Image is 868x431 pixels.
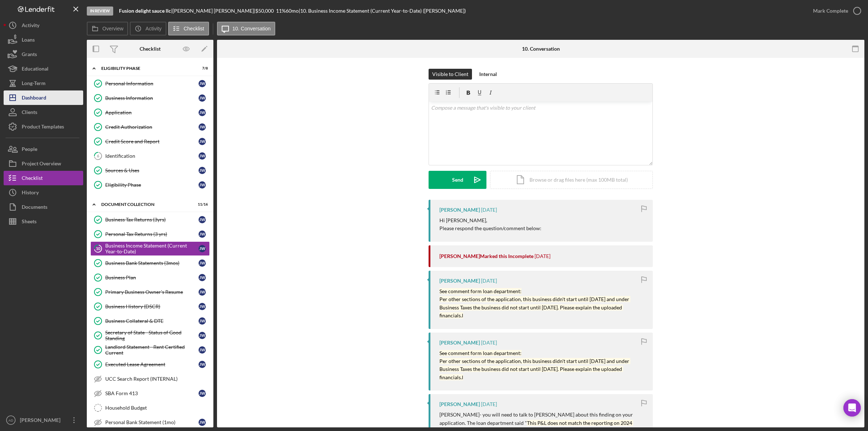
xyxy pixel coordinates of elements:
div: Credit Score and Report [105,139,199,144]
div: J W [199,245,206,252]
label: Overview [102,26,123,31]
a: Dashboard [4,90,83,105]
button: Documents [4,200,83,214]
button: Visible to Client [429,69,472,80]
div: Secretary of State - Status of Good Standing [105,330,199,341]
div: J W [199,231,206,238]
a: Grants [4,47,83,62]
div: Business Bank Statements (3mos) [105,260,199,266]
button: Long-Term [4,76,83,90]
label: 10. Conversation [233,26,271,31]
div: People [22,142,37,158]
div: J W [199,259,206,267]
div: [PERSON_NAME] [18,413,65,429]
div: J W [199,216,206,223]
time: 2025-07-08 23:47 [481,207,497,213]
button: History [4,185,83,200]
a: Personal Bank Statement (1mo)JW [90,415,210,430]
a: Project Overview [4,156,83,171]
mark: See comment form loan department: [439,350,522,356]
div: Eligibility Phase [105,182,199,188]
time: 2025-06-04 04:04 [535,253,550,259]
div: J W [199,317,206,325]
div: Business Income Statement (Current Year-to-Date) [105,243,199,254]
a: Educational [4,62,83,76]
tspan: 10 [96,246,101,251]
div: Identification [105,153,199,159]
label: Activity [145,26,161,31]
div: [PERSON_NAME] [PERSON_NAME] | [173,8,255,14]
div: | 10. Business Income Statement (Current Year-to-Date) ([PERSON_NAME]) [299,8,466,14]
div: Send [452,171,463,189]
div: Clients [22,105,37,121]
div: Household Budget [105,405,209,411]
div: Checklist [22,171,43,187]
div: J W [199,109,206,116]
div: Long-Term [22,76,46,92]
div: In Review [87,7,113,16]
mark: Per other sections of the application, this business didn't start until [DATE] and under Business... [439,296,630,318]
button: Send [429,171,486,189]
div: J W [199,419,206,426]
div: [PERSON_NAME] [439,340,480,346]
a: Credit AuthorizationJW [90,120,210,134]
button: Mark Complete [806,4,864,18]
div: Loans [22,33,35,49]
div: Business Collateral & DTE [105,318,199,324]
mark: See comment form loan department: [439,288,522,294]
div: Grants [22,47,37,63]
div: J W [199,332,206,339]
a: Eligibility PhaseJW [90,178,210,192]
button: Sheets [4,214,83,229]
a: Business Collateral & DTEJW [90,314,210,328]
div: Documents [22,200,47,216]
div: 60 mo [286,8,299,14]
div: [PERSON_NAME] [439,278,480,284]
div: Document Collection [101,202,190,207]
div: J W [199,274,206,281]
div: | [119,8,173,14]
div: Checklist [140,46,161,52]
div: 7 / 8 [195,66,208,71]
button: Checklist [4,171,83,185]
time: 2025-06-04 04:02 [481,401,497,407]
div: J W [199,303,206,310]
a: ApplicationJW [90,105,210,120]
div: Activity [22,18,39,34]
div: J W [199,94,206,102]
a: Primary Business Owner's ResumeJW [90,285,210,299]
button: Loans [4,33,83,47]
div: [PERSON_NAME] [439,401,480,407]
div: J W [199,152,206,160]
div: Business Plan [105,275,199,280]
div: Internal [479,69,497,80]
button: Activity [130,22,166,35]
div: [PERSON_NAME] [439,207,480,213]
b: Fusion delight sauce llc [119,8,171,14]
div: J W [199,181,206,189]
div: J W [199,123,206,131]
div: Open Intercom Messenger [843,399,861,417]
a: Business InformationJW [90,91,210,105]
a: SBA Form 413JW [90,386,210,401]
div: [PERSON_NAME] Marked this Incomplete [439,253,533,259]
tspan: 6 [97,153,99,158]
div: J W [199,390,206,397]
a: Business History (DSCR)JW [90,299,210,314]
div: J W [199,167,206,174]
div: 11 / 16 [195,202,208,207]
button: Checklist [168,22,209,35]
div: Primary Business Owner's Resume [105,289,199,295]
a: Activity [4,18,83,33]
time: 2025-06-04 04:04 [481,340,497,346]
time: 2025-06-04 04:04 [481,278,497,284]
div: J W [199,288,206,296]
button: People [4,142,83,156]
p: Hi [PERSON_NAME], [439,216,541,224]
button: Clients [4,105,83,119]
